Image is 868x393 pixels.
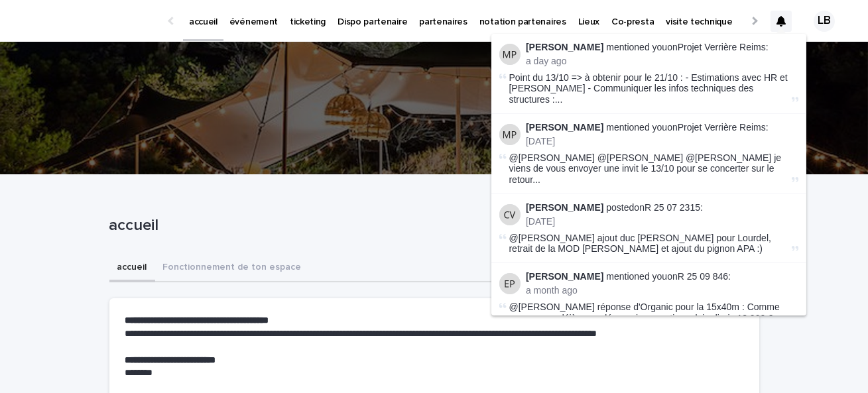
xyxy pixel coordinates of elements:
[645,202,700,213] a: R 25 07 2315
[526,136,798,147] p: [DATE]
[526,56,798,67] p: a day ago
[526,202,798,213] p: posted on :
[814,11,835,32] div: LB
[27,8,155,34] img: Ls34BcGeRexTGTNfXpUC
[678,122,766,133] a: Projet Verrière Reims
[526,271,603,282] strong: [PERSON_NAME]
[509,152,789,186] span: @[PERSON_NAME] @[PERSON_NAME] @[PERSON_NAME] je viens de vous envoyer une invit le 13/10 pour se ...
[526,285,798,296] p: a month ago
[109,216,754,235] p: accueil
[499,273,521,294] img: Estelle Prochasson
[109,254,155,282] button: accueil
[526,122,798,133] p: mentioned you on :
[499,204,521,225] img: Cynthia Vitale
[526,271,798,282] p: mentioned you on :
[526,202,603,213] strong: [PERSON_NAME]
[526,216,798,227] p: [DATE]
[509,302,789,335] span: @[PERSON_NAME] réponse d'Organic pour la 15x40m : Comme nous avons déjà accordé un prix exception...
[509,72,789,105] span: Point du 13/10 => à obtenir pour le 21/10 : - Estimations avec HR et [PERSON_NAME] - Communiquer ...
[499,44,521,65] img: Maureen Pilaud
[678,271,728,282] a: R 25 09 846
[499,124,521,145] img: Maureen Pilaud
[526,42,603,52] strong: [PERSON_NAME]
[509,233,771,254] span: @[PERSON_NAME] ajout duc [PERSON_NAME] pour Lourdel, retrait de la MOD [PERSON_NAME] et ajout du ...
[526,42,798,53] p: mentioned you on :
[526,122,603,133] strong: [PERSON_NAME]
[678,42,766,52] a: Projet Verrière Reims
[155,254,310,282] button: Fonctionnement de ton espace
